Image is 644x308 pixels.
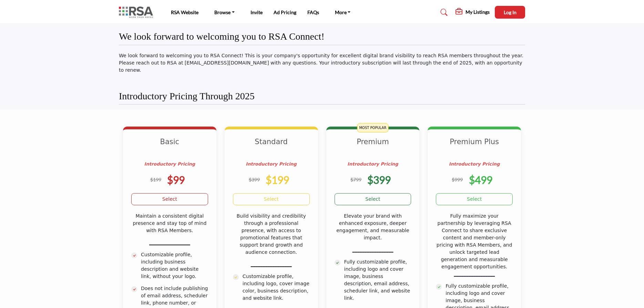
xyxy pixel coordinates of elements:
[274,9,296,15] a: Ad Pricing
[119,31,325,42] h2: We look forward to welcoming you to RSA Connect!
[449,161,500,167] strong: Introductory Pricing
[434,7,452,18] a: Search
[335,193,411,205] a: Select
[466,9,490,15] h5: My Listings
[456,8,490,17] div: My Listings
[144,161,195,167] strong: Introductory Pricing
[251,9,263,15] a: Invite
[131,138,208,155] h3: Basic
[149,240,190,245] u: _________________
[209,8,239,17] a: Browse
[352,247,393,252] u: _________________
[335,138,411,155] h3: Premium
[131,212,208,234] p: Maintain a consistent digital presence and stay top of mind with RSA Members.
[357,123,388,132] span: MOST POPULAR
[350,177,361,182] sup: $799
[233,138,310,155] h3: Standard
[436,193,513,205] a: Select
[246,161,297,167] strong: Introductory Pricing
[436,138,513,155] h3: Premium Plus
[167,173,185,186] b: $99
[469,173,492,186] b: $499
[249,177,260,182] sup: $399
[495,6,525,19] button: Log In
[344,258,411,302] p: Fully customizable profile, including logo and cover image, business description, email address, ...
[436,212,513,278] p: Fully maximize your partnership by leveraging RSA Connect to share exclusive content and member-o...
[335,212,411,241] p: Elevate your brand with enhanced exposure, deeper engagement, and measurable impact.
[171,9,198,15] a: RSA Website
[251,261,292,267] u: _________________
[119,52,525,74] p: We look forward to welcoming you to RSA Connect! This is your company's opportunity for excellent...
[454,271,495,277] u: _________________
[233,193,310,205] a: Select
[307,9,319,15] a: FAQs
[150,177,161,182] sup: $199
[504,9,517,15] span: Log In
[452,177,463,182] sup: $999
[119,7,156,18] img: Site Logo
[141,251,208,280] p: Customizable profile, including business description and website link, without your logo.
[330,8,356,17] a: More
[367,173,391,186] b: $399
[131,193,208,205] a: Select
[119,90,255,102] h2: Introductory Pricing Through 2025
[266,173,289,186] b: $199
[347,161,398,167] strong: Introductory Pricing
[243,273,310,302] p: Customizable profile, including logo, cover image color, business description, and website link.
[233,212,310,256] p: Build visibility and credibility through a professional presence, with access to promotional feat...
